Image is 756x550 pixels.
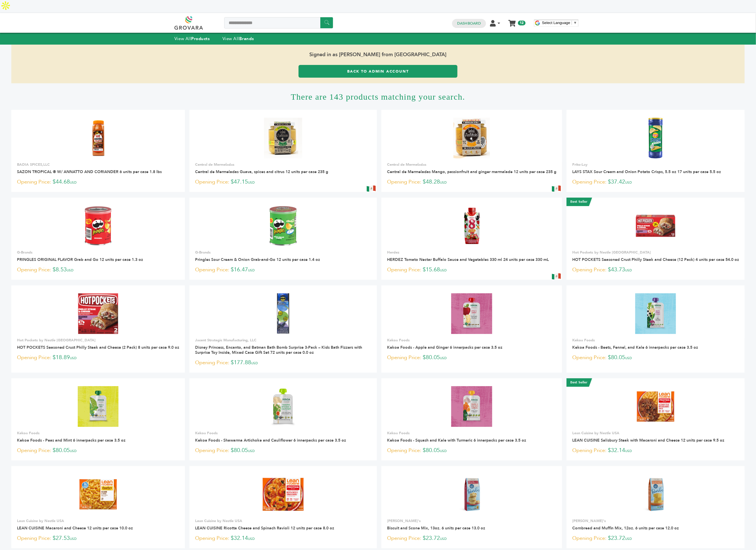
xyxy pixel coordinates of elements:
[572,169,721,174] a: LAYS STAX Sour Cream and Onion Potato Crisps, 5.5 oz 17 units per case 5.5 oz
[17,345,179,350] a: HOT POCKETS Seasoned Crust Philly Steak and Cheese (2 Pack) 8 units per case 9.0 oz
[263,474,304,515] img: LEAN CUISINE Ricotta Cheese and Spinach Ravioli 12 units per case 8.0 oz
[263,386,304,427] img: Kekoa Foods - Shawarma Artichoke and Cauliflower 6 innerpacks per case 3.5 oz
[195,266,229,274] span: Opening Price:
[195,345,362,355] a: Disney Princess, Encanto, and Batman Bath Bomb Surprise 3-Pack – Kids Bath Fizzers with Surprise ...
[17,431,179,436] p: Kekoa Foods
[11,83,745,110] h1: There are 143 products matching your search.
[248,536,255,541] span: USD
[195,266,371,274] p: $16.47
[70,536,77,541] span: USD
[387,266,556,274] p: $15.68
[17,266,179,274] p: $8.53
[70,180,77,185] span: USD
[248,180,255,185] span: USD
[440,356,447,360] span: USD
[387,525,485,531] a: Biscuit and Scone Mix, 13oz. 6 units per case 13.0 oz
[387,250,556,255] p: Herdez
[387,438,526,443] a: Kekoa Foods - Squash and Kale with Turmeric 6 innerpacks per case 3.5 oz
[635,474,676,515] img: Cornbread and Muffin Mix, 12oz. 6 units per case 12.0 oz
[440,268,447,272] span: USD
[17,178,51,186] span: Opening Price:
[572,345,698,350] a: Kekoa Foods - Beets, Fennel, and Kale 6 innerpacks per case 3.5 oz
[387,266,421,274] span: Opening Price:
[387,534,421,542] span: Opening Price:
[387,338,556,343] p: Kekoa Foods
[387,178,556,186] p: $48.28
[625,536,632,541] span: USD
[457,21,481,26] a: Dashboard
[387,431,556,436] p: Kekoa Foods
[78,118,119,159] img: SAZON TROPICAL ® W/ ANNATTO AND CORIANDER 6 units per case 1.8 lbs
[573,21,577,25] span: ▼
[251,361,258,365] span: USD
[387,446,556,455] p: $80.05
[195,518,371,523] p: Lean Cuisine by Nestle USA
[572,338,739,343] p: Kekoa Foods
[572,266,739,274] p: $43.73
[387,345,502,350] a: Kekoa Foods - Apple and Ginger 6 innerpacks per case 3.5 oz
[17,525,133,531] a: LEAN CUISINE Macaroni and Cheese 12 units per case 10.0 oz
[625,180,632,185] span: USD
[78,206,119,246] img: PRINGLES ORIGINAL FLAVOR Grab and Go 12 units per case 1.3 oz
[78,293,119,334] img: HOT POCKETS Seasoned Crust Philly Steak and Cheese (2 Pack) 8 units per case 9.0 oz
[387,162,556,167] p: Central de Mermeladas
[223,36,254,42] a: View AllBrands
[195,169,328,174] a: Central de Mermeladas Guava, spices and citrus 12 units per case 235 g
[440,449,447,453] span: USD
[572,250,739,255] p: Hot Pockets by Nestle [GEOGRAPHIC_DATA]
[70,356,77,360] span: USD
[387,354,421,361] span: Opening Price:
[17,162,179,167] p: BADIA SPICES,LLC
[78,474,119,515] img: LEAN CUISINE Macaroni and Cheese 12 units per case 10.0 oz
[299,65,458,78] a: Back to Admin Account
[572,518,739,523] p: [PERSON_NAME]'s
[195,534,229,542] span: Opening Price:
[174,36,210,42] a: View AllProducts
[195,162,371,167] p: Central de Mermeladas
[572,525,679,531] a: Cornbread and Muffin Mix, 12oz. 6 units per case 12.0 oz
[387,447,421,454] span: Opening Price:
[542,21,577,25] a: Select Language​
[387,257,549,262] a: HERDEZ Tomato Nectar Buffalo Sauce and Vegetables 330 ml 24 units per case 330 mL
[70,449,77,453] span: USD
[542,21,570,25] span: Select Language
[17,534,51,542] span: Opening Price:
[195,447,229,454] span: Opening Price:
[572,534,606,542] span: Opening Price:
[387,534,556,543] p: $23.72
[195,431,371,436] p: Kekoa Foods
[17,518,179,523] p: Lean Cuisine by Nestle USA
[518,21,526,25] span: 12
[17,250,179,255] p: G-Brands
[239,36,254,42] strong: Brands
[17,266,51,274] span: Opening Price:
[195,250,371,255] p: G-Brands
[572,178,739,186] p: $37.42
[572,162,739,167] p: Frito-Lay
[635,386,676,427] img: LEAN CUISINE Salisbury Steak with Macaroni and Cheese 12 units per case 9.5 oz
[248,268,255,272] span: USD
[11,45,745,65] span: Signed in as [PERSON_NAME] from [GEOGRAPHIC_DATA]
[224,17,333,29] input: Search a product or brand...
[17,534,179,543] p: $27.53
[195,525,334,531] a: LEAN CUISINE Ricotta Cheese and Spinach Ravioli 12 units per case 8.0 oz
[17,178,179,186] p: $44.68
[440,536,447,541] span: USD
[451,386,492,427] img: Kekoa Foods - Squash and Kale with Turmeric 6 innerpacks per case 3.5 oz
[451,206,492,246] img: HERDEZ Tomato Nectar Buffalo Sauce and Vegetables 330 ml 24 units per case 330 mL
[387,353,556,362] p: $80.05
[263,206,304,246] img: Pringles Sour Cream & Onion Grab‑and‑Go 12 units per case 1.4 oz
[67,268,74,272] span: USD
[572,178,606,186] span: Opening Price:
[17,257,143,262] a: PRINGLES ORIGINAL FLAVOR Grab and Go 12 units per case 1.3 oz
[195,534,371,543] p: $32.14
[17,354,51,361] span: Opening Price:
[195,178,371,186] p: $47.15
[387,178,421,186] span: Opening Price:
[17,169,162,174] a: SAZON TROPICAL ® W/ ANNATTO AND CORIANDER 6 units per case 1.8 lbs
[635,118,676,159] img: LAYS STAX Sour Cream and Onion Potato Crisps, 5.5 oz 17 units per case 5.5 oz
[387,169,556,174] a: Central de Mermeladas Mango, passionfruit and ginger marmalade 12 units per case 235 g
[17,447,51,454] span: Opening Price:
[635,293,676,334] img: Kekoa Foods - Beets, Fennel, and Kale 6 innerpacks per case 3.5 oz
